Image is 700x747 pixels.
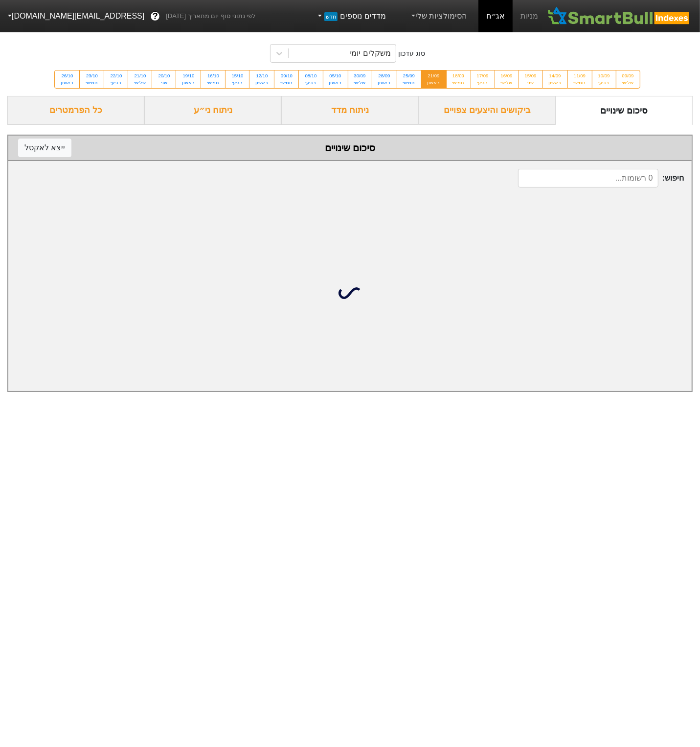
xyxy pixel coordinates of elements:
div: 08/10 [305,72,316,79]
div: ניתוח ני״ע [144,96,281,125]
div: שלישי [134,79,146,86]
div: 22/10 [110,72,122,79]
div: 16/10 [207,72,219,79]
div: 14/09 [549,72,562,79]
div: כל הפרמטרים [7,96,144,125]
div: רביעי [110,79,122,86]
div: 17/09 [477,72,489,79]
div: 21/10 [134,72,146,79]
div: 15/10 [231,72,243,79]
div: ראשון [61,79,73,86]
div: 09/09 [622,72,634,79]
div: 11/09 [574,72,586,79]
div: שלישי [354,79,366,86]
img: loading... [339,281,362,305]
span: לפי נתוני סוף יום מתאריך [DATE] [166,11,255,21]
div: סוג עדכון [398,48,425,59]
div: ראשון [378,79,391,86]
div: 09/10 [280,72,293,79]
div: חמישי [452,79,465,86]
div: 12/10 [255,72,268,79]
a: מדדים נוספיםחדש [312,6,390,26]
div: 05/10 [329,72,342,79]
div: 20/10 [158,72,170,79]
div: 23/10 [86,72,98,79]
div: משקלים יומי [349,47,390,59]
div: 10/09 [598,72,610,79]
div: רביעי [477,79,489,86]
div: סיכום שינויים [18,140,682,155]
button: ייצא לאקסל [18,139,71,157]
div: 26/10 [61,72,73,79]
div: סיכום שינויים [556,96,693,125]
div: שלישי [501,79,513,86]
div: שני [525,79,537,86]
div: 15/09 [525,72,537,79]
a: הסימולציות שלי [406,6,471,26]
div: 16/09 [501,72,513,79]
div: שני [158,79,170,86]
div: ניתוח מדד [281,96,418,125]
div: 19/10 [182,72,195,79]
div: ראשון [182,79,195,86]
div: 21/09 [428,72,440,79]
div: ראשון [549,79,562,86]
span: חדש [324,12,338,21]
div: חמישי [86,79,98,86]
div: חמישי [403,79,415,86]
div: ראשון [428,79,440,86]
div: ראשון [255,79,268,86]
div: ביקושים והיצעים צפויים [419,96,556,125]
div: חמישי [280,79,293,86]
div: חמישי [207,79,219,86]
div: 25/09 [403,72,415,79]
div: 28/09 [378,72,391,79]
div: רביעי [598,79,610,86]
div: שלישי [622,79,634,86]
input: 0 רשומות... [518,169,658,187]
div: רביעי [231,79,243,86]
div: ראשון [329,79,342,86]
div: 30/09 [354,72,366,79]
div: רביעי [305,79,316,86]
div: 18/09 [452,72,465,79]
img: SmartBull [546,6,692,26]
div: חמישי [574,79,586,86]
span: ? [153,10,158,23]
span: חיפוש : [518,169,684,187]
